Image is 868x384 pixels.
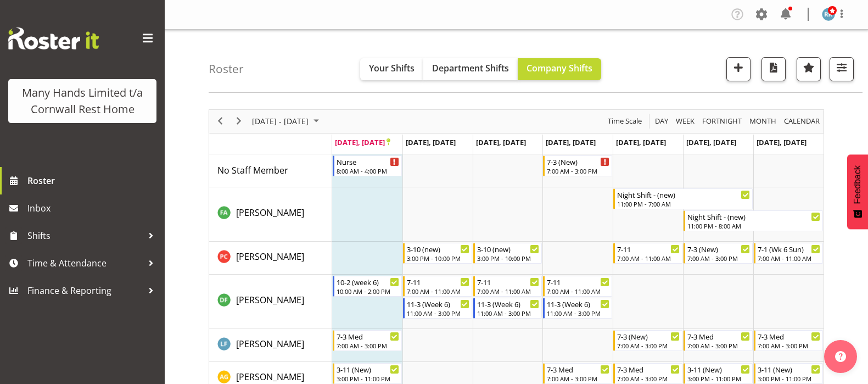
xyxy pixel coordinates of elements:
div: 8:00 AM - 4:00 PM [337,166,399,175]
div: No Staff Member"s event - 7-3 (New) Begin From Thursday, September 25, 2025 at 7:00:00 AM GMT+12:... [543,155,612,176]
div: 7:00 AM - 11:00 AM [477,287,540,296]
div: Fairbrother, Deborah"s event - 10-2 (week 6) Begin From Monday, September 22, 2025 at 10:00:00 AM... [333,276,402,297]
span: Time & Attendance [27,255,143,271]
span: [DATE], [DATE] [686,137,736,147]
div: Chand, Pretika"s event - 3-10 (new) Begin From Wednesday, September 24, 2025 at 3:00:00 PM GMT+12... [473,243,542,264]
td: Adams, Fran resource [209,187,332,242]
div: Galvez, Angeline"s event - 7-3 Med Begin From Thursday, September 25, 2025 at 7:00:00 AM GMT+12:0... [543,363,612,384]
div: 7-3 (New) [617,331,680,342]
span: Finance & Reporting [27,282,143,299]
td: Fairbrother, Deborah resource [209,275,332,329]
div: 7-3 Med [337,331,399,342]
button: Add a new shift [726,57,751,81]
div: 7-11 [547,276,609,287]
span: Company Shifts [527,62,592,74]
div: Flynn, Leeane"s event - 7-3 Med Begin From Monday, September 22, 2025 at 7:00:00 AM GMT+12:00 End... [333,330,402,351]
a: [PERSON_NAME] [236,206,304,219]
div: 3:00 PM - 10:00 PM [477,254,540,263]
span: [PERSON_NAME] [236,207,304,219]
span: Department Shifts [432,62,509,74]
div: previous period [211,110,229,133]
span: [PERSON_NAME] [236,371,304,383]
button: Company Shifts [518,58,601,80]
a: [PERSON_NAME] [236,337,304,350]
button: Highlight an important date within the roster. [797,57,821,81]
div: Night Shift - (new) [617,189,750,200]
div: Galvez, Angeline"s event - 3-11 (New) Begin From Sunday, September 28, 2025 at 3:00:00 PM GMT+13:... [754,363,823,384]
span: [DATE], [DATE] [406,137,456,147]
span: Your Shifts [369,62,415,74]
a: No Staff Member [217,164,288,177]
div: 7:00 AM - 11:00 AM [758,254,820,263]
div: 11:00 AM - 3:00 PM [477,309,540,318]
div: Chand, Pretika"s event - 7-11 Begin From Friday, September 26, 2025 at 7:00:00 AM GMT+12:00 Ends ... [613,243,682,264]
span: [DATE], [DATE] [757,137,807,147]
div: Chand, Pretika"s event - 7-1 (Wk 6 Sun) Begin From Sunday, September 28, 2025 at 7:00:00 AM GMT+1... [754,243,823,264]
div: 7:00 AM - 3:00 PM [547,374,609,383]
button: Download a PDF of the roster according to the set date range. [761,57,786,81]
div: Fairbrother, Deborah"s event - 7-11 Begin From Tuesday, September 23, 2025 at 7:00:00 AM GMT+12:0... [403,276,472,297]
div: 3:00 PM - 11:00 PM [758,374,820,383]
span: [DATE] - [DATE] [251,114,310,128]
div: 7-11 [407,276,469,287]
div: Chand, Pretika"s event - 7-3 (New) Begin From Saturday, September 27, 2025 at 7:00:00 AM GMT+12:0... [684,243,753,264]
div: Fairbrother, Deborah"s event - 11-3 (Week 6) Begin From Thursday, September 25, 2025 at 11:00:00 ... [543,298,612,319]
div: 11:00 PM - 7:00 AM [617,199,750,208]
div: 11:00 AM - 3:00 PM [547,309,609,318]
td: Chand, Pretika resource [209,242,332,275]
button: Filter Shifts [830,57,854,81]
span: [DATE], [DATE] [476,137,526,147]
span: Week [675,114,696,128]
div: Flynn, Leeane"s event - 7-3 Med Begin From Saturday, September 27, 2025 at 7:00:00 AM GMT+12:00 E... [684,330,753,351]
div: 7-3 (New) [547,156,609,167]
button: Time Scale [606,114,644,128]
div: Fairbrother, Deborah"s event - 11-3 (Week 6) Begin From Wednesday, September 24, 2025 at 11:00:00... [473,298,542,319]
button: Your Shifts [360,58,423,80]
div: Galvez, Angeline"s event - 3-11 (New) Begin From Saturday, September 27, 2025 at 3:00:00 PM GMT+1... [684,363,753,384]
div: Fairbrother, Deborah"s event - 11-3 (Week 6) Begin From Tuesday, September 23, 2025 at 11:00:00 A... [403,298,472,319]
div: 7:00 AM - 11:00 AM [617,254,680,263]
img: help-xxl-2.png [835,351,846,362]
div: 7-3 Med [687,331,750,342]
span: [PERSON_NAME] [236,338,304,350]
div: 11:00 AM - 3:00 PM [407,309,469,318]
div: Fairbrother, Deborah"s event - 7-11 Begin From Thursday, September 25, 2025 at 7:00:00 AM GMT+12:... [543,276,612,297]
span: calendar [783,114,821,128]
button: Timeline Day [653,114,670,128]
div: 7-1 (Wk 6 Sun) [758,243,820,254]
span: Inbox [27,200,159,216]
a: [PERSON_NAME] [236,370,304,383]
div: 3-11 (New) [687,364,750,375]
span: [PERSON_NAME] [236,294,304,306]
button: Timeline Month [748,114,779,128]
div: Galvez, Angeline"s event - 3-11 (New) Begin From Monday, September 22, 2025 at 3:00:00 PM GMT+12:... [333,363,402,384]
td: Flynn, Leeane resource [209,329,332,362]
button: Fortnight [701,114,744,128]
div: Fairbrother, Deborah"s event - 7-11 Begin From Wednesday, September 24, 2025 at 7:00:00 AM GMT+12... [473,276,542,297]
div: 7-3 Med [758,331,820,342]
span: Shifts [27,227,143,244]
div: Adams, Fran"s event - Night Shift - (new) Begin From Saturday, September 27, 2025 at 11:00:00 PM ... [684,210,823,231]
span: Feedback [853,165,863,204]
div: 7:00 AM - 3:00 PM [758,341,820,350]
img: reece-rhind280.jpg [822,8,835,21]
button: Department Shifts [423,58,518,80]
div: 7-3 Med [547,364,609,375]
div: 3-10 (new) [477,243,540,254]
div: Galvez, Angeline"s event - 7-3 Med Begin From Friday, September 26, 2025 at 7:00:00 AM GMT+12:00 ... [613,363,682,384]
div: 3:00 PM - 10:00 PM [407,254,469,263]
div: 11-3 (Week 6) [477,298,540,309]
div: next period [229,110,248,133]
a: [PERSON_NAME] [236,250,304,263]
div: 11:00 PM - 8:00 AM [687,221,820,230]
div: 3-11 (New) [758,364,820,375]
div: 10:00 AM - 2:00 PM [337,287,399,296]
div: 11-3 (Week 6) [407,298,469,309]
div: Chand, Pretika"s event - 3-10 (new) Begin From Tuesday, September 23, 2025 at 3:00:00 PM GMT+12:0... [403,243,472,264]
span: Day [654,114,669,128]
button: September 2025 [250,114,324,128]
div: 7:00 AM - 3:00 PM [617,341,680,350]
span: [PERSON_NAME] [236,251,304,263]
div: Night Shift - (new) [687,211,820,222]
div: Flynn, Leeane"s event - 7-3 Med Begin From Sunday, September 28, 2025 at 7:00:00 AM GMT+13:00 End... [754,330,823,351]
